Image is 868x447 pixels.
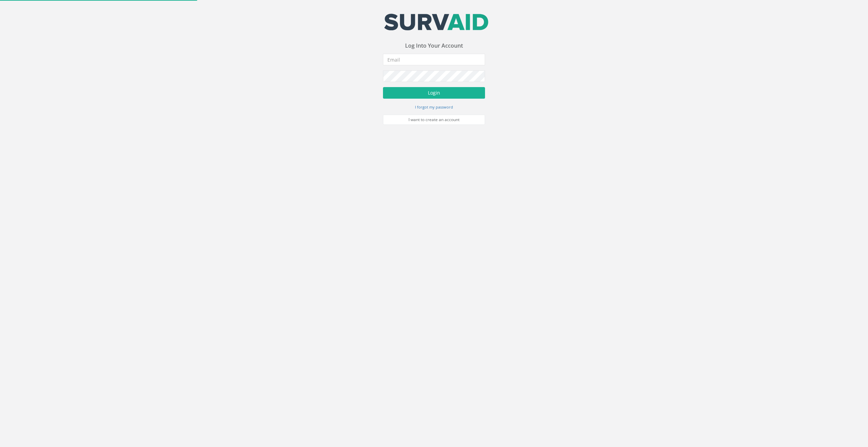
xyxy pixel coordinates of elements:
h3: Log Into Your Account [383,43,485,49]
input: Email [383,54,485,65]
small: I forgot my password [415,104,453,110]
button: Login [383,87,485,99]
a: I want to create an account [383,115,485,125]
a: I forgot my password [415,104,453,110]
